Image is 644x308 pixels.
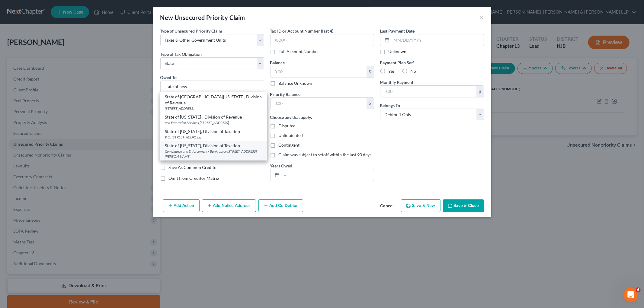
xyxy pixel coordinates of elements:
label: Balance [270,59,285,66]
button: Save & Close [443,199,484,212]
button: Save & New [401,199,441,212]
div: State of [US_STATE], Division of Taxation [165,129,262,135]
span: Type of Tax Obligation [160,52,202,57]
label: Years Owed [270,163,293,169]
label: Save As Common Creditor [169,164,219,170]
button: × [480,14,484,21]
div: $ [476,86,484,97]
span: Contingent [279,142,300,148]
div: State of [GEOGRAPHIC_DATA][US_STATE], Division of Revenue [165,94,262,106]
button: Add Co-Debtor [258,199,303,212]
div: P.O. [STREET_ADDRESS] [165,135,262,140]
label: Choose any that apply: [270,114,312,120]
label: Last Payment Date [380,28,415,34]
input: MM/DD/YYYY [392,34,484,46]
label: Priority Balance [270,91,301,97]
input: -- [282,169,374,181]
label: Full Account Number [279,49,319,55]
span: 6 [636,287,641,292]
label: Balance Unknown [279,80,312,86]
button: Cancel [376,200,399,212]
span: Type of Unsecured Priority Claim [160,28,223,33]
div: Compliance and Enforcement - Bankruptcy [STREET_ADDRESS][PERSON_NAME] [165,149,262,159]
input: XXXX [270,34,374,46]
label: Monthly Payment [380,79,414,85]
div: $ [367,66,374,78]
span: Owed To [160,75,177,80]
input: Search creditor by name... [160,81,264,93]
div: New Unsecured Priority Claim [160,13,245,22]
label: Payment Plan Set? [380,59,484,66]
div: [STREET_ADDRESS] [165,106,262,111]
input: 0.00 [380,86,476,97]
button: Add Notice Address [202,199,256,212]
span: Omit from Creditor Matrix [169,176,219,181]
span: Claim was subject to setoff within the last 90 days [279,152,372,157]
button: Add Action [163,199,200,212]
div: State of [US_STATE] - Division of Revenue [165,114,262,120]
span: Unliquidated [279,133,303,138]
div: and Enterprise Services [STREET_ADDRESS] [165,120,262,125]
div: State of [US_STATE], Division of Taxation [165,143,262,149]
span: Belongs To [380,103,400,108]
input: 0.00 [271,66,367,78]
span: Disputed [279,123,296,128]
div: $ [367,98,374,109]
label: Tax ID or Account Number (last 4) [270,28,334,34]
span: No [411,68,416,74]
span: Yes [389,68,395,74]
label: Unknown [389,49,407,55]
iframe: Intercom live chat [623,287,638,302]
input: 0.00 [271,98,367,109]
